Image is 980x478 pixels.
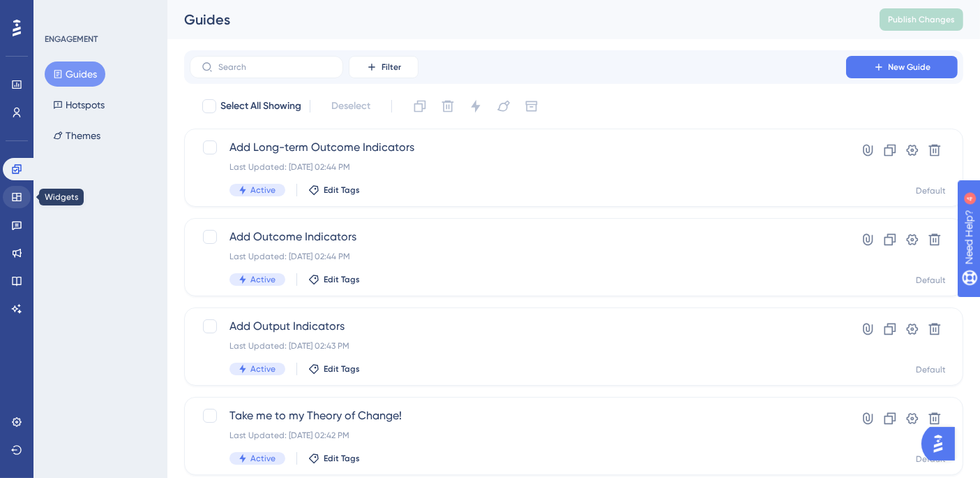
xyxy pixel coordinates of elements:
span: Add Outcome Indicators [229,229,806,245]
button: Edit Tags [308,363,360,375]
span: Edit Tags [324,453,360,464]
button: Guides [45,61,105,87]
span: Select All Showing [220,98,301,115]
span: Add Long-term Outcome Indicators [229,139,806,156]
span: Take me to my Theory of Change! [229,407,806,424]
span: Deselect [331,98,370,115]
span: Active [250,363,276,375]
button: Deselect [319,94,383,119]
span: Edit Tags [324,274,360,285]
span: Add Output Indicators [229,318,806,335]
button: New Guide [846,56,958,78]
span: Active [250,453,276,464]
span: Active [250,184,276,196]
div: Guides [184,10,845,29]
div: Default [916,275,946,286]
span: Active [250,274,276,285]
div: Default [916,454,946,465]
span: Edit Tags [324,184,360,196]
div: Last Updated: [DATE] 02:42 PM [229,430,806,441]
div: Default [916,185,946,196]
div: Last Updated: [DATE] 02:44 PM [229,251,806,262]
button: Filter [349,56,419,78]
button: Publish Changes [880,8,963,31]
div: Last Updated: [DATE] 02:44 PM [229,161,806,173]
button: Edit Tags [308,274,360,285]
div: 4 [97,7,101,18]
iframe: UserGuiding AI Assistant Launcher [921,423,963,465]
span: Filter [382,61,401,73]
button: Themes [45,123,109,148]
button: Hotspots [45,92,113,117]
div: ENGAGEMENT [45,34,98,45]
input: Search [218,62,331,72]
span: Publish Changes [888,14,955,25]
div: Last Updated: [DATE] 02:43 PM [229,340,806,352]
div: Default [916,364,946,375]
button: Edit Tags [308,184,360,196]
button: Edit Tags [308,453,360,464]
span: Edit Tags [324,363,360,375]
span: Need Help? [33,3,87,20]
span: New Guide [889,61,931,73]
